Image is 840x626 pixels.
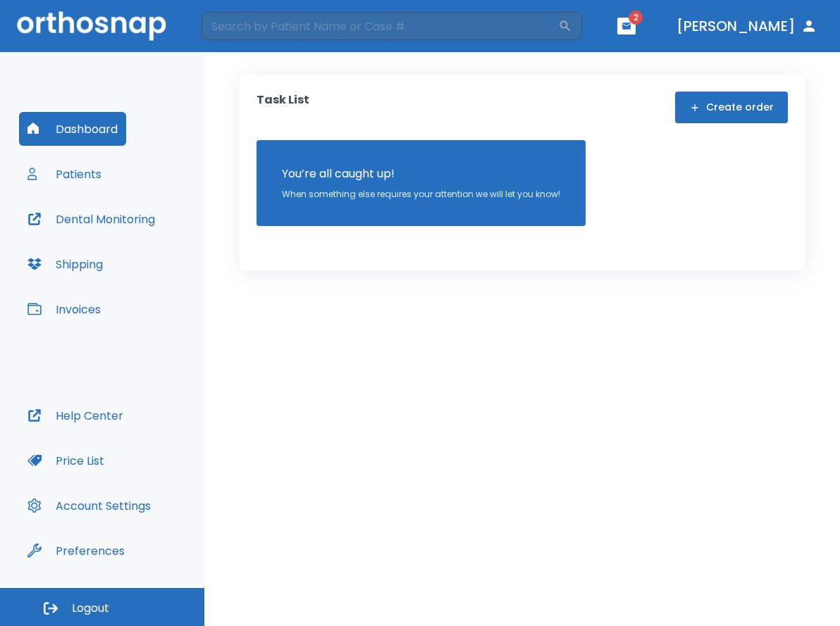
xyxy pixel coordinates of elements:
button: Create order [675,92,788,123]
button: Help Center [19,399,132,432]
p: Task List [257,92,309,123]
button: Price List [19,444,113,477]
span: 2 [629,11,643,25]
input: Search by Patient Name or Case # [202,12,558,40]
button: Invoices [19,292,109,326]
button: Preferences [19,534,133,568]
button: Shipping [19,247,111,281]
p: You’re all caught up! [282,165,560,182]
img: Orthosnap [17,11,166,40]
button: Dental Monitoring [19,202,163,236]
button: Dashboard [19,112,126,146]
p: When something else requires your attention we will let you know! [282,188,560,201]
span: Logout [72,601,109,616]
button: Account Settings [19,489,159,522]
button: [PERSON_NAME] [671,13,823,39]
button: Patients [19,157,110,191]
